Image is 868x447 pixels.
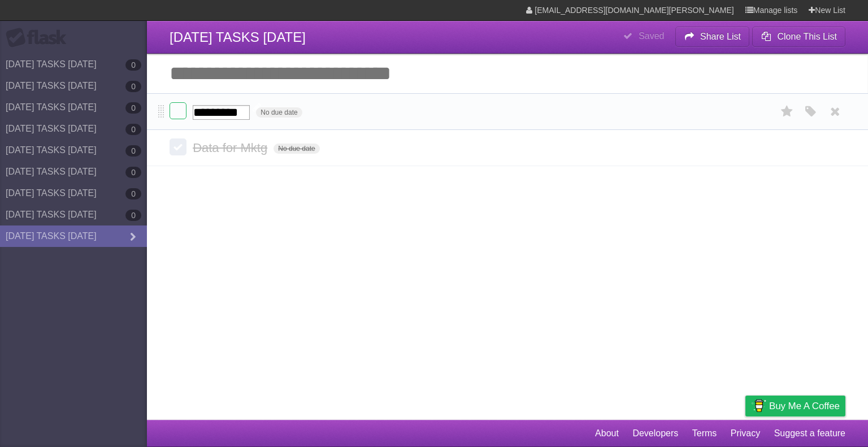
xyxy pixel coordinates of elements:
span: [DATE] TASKS [DATE] [170,29,306,45]
b: 0 [125,188,141,199]
b: 0 [125,124,141,135]
b: Share List [700,32,741,41]
label: Done [170,102,186,119]
label: Done [170,138,186,155]
a: Privacy [731,423,760,444]
b: 0 [125,210,141,221]
a: Developers [632,423,678,444]
img: Buy me a coffee [751,396,766,415]
b: 0 [125,145,141,157]
b: 0 [125,167,141,178]
button: Clone This List [752,27,845,47]
span: No due date [256,107,302,118]
span: No due date [274,144,319,154]
a: Suggest a feature [774,423,845,444]
label: Star task [776,102,798,121]
b: Clone This List [777,32,837,41]
div: Flask [6,28,73,48]
b: Saved [639,31,664,41]
a: Terms [692,423,717,444]
a: About [595,423,619,444]
span: Buy me a coffee [769,396,840,416]
button: Share List [675,27,750,47]
b: 0 [125,102,141,114]
b: 0 [125,59,141,71]
b: 0 [125,81,141,92]
span: Data for Mktg [193,141,270,155]
a: Buy me a coffee [745,396,845,416]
